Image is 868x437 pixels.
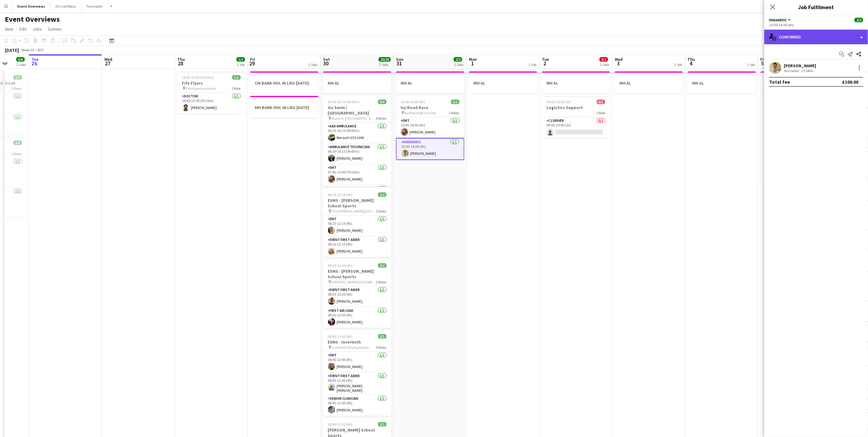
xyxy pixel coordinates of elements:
[236,57,245,62] span: 1/1
[16,57,25,62] span: 6/6
[323,189,391,257] div: 08:15-12:15 (4h)2/2ESMS - [PERSON_NAME] School Sports The [PERSON_NAME][GEOGRAPHIC_DATA]2 RolesEM...
[747,62,755,67] div: 1 Job
[332,280,376,284] span: [PERSON_NAME][GEOGRAPHIC_DATA]
[469,71,537,93] div: MH AL
[542,96,610,138] app-job-card: 09:00-10:00 (1h)0/1Logistics Support1 RoleC1 Driver0/109:00-10:00 (1h)
[103,60,112,67] span: 27
[396,96,464,160] app-job-card: 10:00-14:00 (4h)2/2Ivy Road Race Balfron High Schools2 RolesEMT1/110:00-14:00 (4h)[PERSON_NAME]Pa...
[451,100,459,104] span: 2/2
[232,75,241,80] span: 1/1
[12,86,22,91] span: 2 Roles
[600,62,609,67] div: 2 Jobs
[597,100,605,104] span: 0/1
[17,25,29,33] a: Edit
[378,192,387,197] span: 2/2
[323,80,391,86] h3: MH AL
[469,56,477,62] span: Mon
[769,23,863,27] div: 10:00-14:00 (4h)
[2,25,16,33] a: View
[323,164,391,185] app-card-role: EMT1/107:45-15:00 (7h15m)[PERSON_NAME]
[688,56,695,62] span: Thu
[614,60,623,67] span: 3
[547,100,571,104] span: 09:00-10:00 (1h)
[379,62,391,67] div: 7 Jobs
[376,116,387,121] span: 6 Roles
[323,198,391,209] h3: ESMS - [PERSON_NAME] School Sports
[396,71,464,93] app-job-card: MH AL
[250,105,319,110] h3: MH BANK HOL IN LIEU [DATE]
[323,96,391,186] app-job-card: 06:30-16:15 (9h45m)9/9Go Swim | [GEOGRAPHIC_DATA] Balloch, [GEOGRAPHIC_DATA]6 RolesA&E Ambulance1...
[250,71,319,93] app-job-card: CM BANK HOL IN LIEU [DATE]
[674,62,682,67] div: 1 Job
[323,144,391,164] app-card-role: Ambulance Technician1/106:30-16:15 (9h45m)[PERSON_NAME]
[761,105,829,110] h3: Ibiza Orchestra Experience
[177,56,185,62] span: Thu
[378,263,387,268] span: 2/2
[323,339,391,345] h3: ESMS - Inverleith
[328,100,360,104] span: 06:30-16:15 (9h45m)
[800,68,814,73] div: 17.64mi
[250,80,319,86] h3: CM BANK HOL IN LIEU [DATE]
[376,345,387,350] span: 3 Roles
[33,26,42,32] span: Jobs
[449,111,459,115] span: 2 Roles
[761,71,829,93] app-job-card: MH AL
[323,260,391,328] div: 08:30-12:30 (4h)2/2ESMS - [PERSON_NAME] School Sports [PERSON_NAME][GEOGRAPHIC_DATA]2 RolesEvent ...
[323,216,391,236] app-card-role: EMT1/108:15-12:15 (4h)[PERSON_NAME]
[323,395,391,416] app-card-role: Senior Clinician1/108:45-12:45 (4h)[PERSON_NAME]
[16,62,26,67] div: 2 Jobs
[688,71,756,93] app-job-card: MH AL
[176,60,185,67] span: 28
[542,56,549,62] span: Tue
[323,373,391,395] app-card-role: Event First Aider1/108:45-12:45 (4h)[PERSON_NAME] [PERSON_NAME]
[405,111,437,115] span: Balfron High Schools
[784,63,816,68] div: [PERSON_NAME]
[328,263,353,268] span: 08:30-12:30 (4h)
[615,71,683,93] app-job-card: MH AL
[232,86,241,91] span: 1 Role
[769,18,787,22] span: Paramedic
[542,117,610,138] app-card-role: C1 Driver0/109:00-10:00 (1h)
[186,86,217,91] span: Fife Flyers Ice Arena
[542,105,610,110] h3: Logistics Support
[541,60,549,67] span: 2
[250,56,255,62] span: Fri
[332,116,376,121] span: Balloch, [GEOGRAPHIC_DATA]
[761,80,829,86] h3: MH AL
[249,60,255,67] span: 29
[615,56,623,62] span: Wed
[396,138,464,160] app-card-role: Paramedic1/110:00-14:00 (4h)[PERSON_NAME]
[323,123,391,144] app-card-role: A&E Ambulance1/106:30-16:15 (9h45m)Renault LV15 GHA
[5,15,60,24] h1: Event Overviews
[332,209,376,213] span: The [PERSON_NAME][GEOGRAPHIC_DATA]
[396,117,464,138] app-card-role: EMT1/110:00-14:00 (4h)[PERSON_NAME]
[50,0,81,12] button: On Call Rotas
[182,75,214,80] span: 18:45-22:00 (3h15m)
[396,105,464,110] h3: Ivy Road Race
[761,96,829,186] app-job-card: 16:00-00:30 (8h30m) (Sat)12/12Ibiza Orchestra Experience [GEOGRAPHIC_DATA][PERSON_NAME], [GEOGRAP...
[323,56,330,62] span: Sat
[48,26,62,32] span: Comms
[396,56,403,62] span: Sun
[12,151,22,156] span: 2 Roles
[761,56,765,62] span: Fri
[542,71,610,93] app-job-card: MH AL
[396,80,464,86] h3: MH AL
[177,71,246,114] app-job-card: 18:45-22:00 (3h15m)1/1Fife Flyers Fife Flyers Ice Arena1 RoleDoctor1/118:45-22:00 (3h15m)[PERSON_...
[401,100,426,104] span: 10:00-14:00 (4h)
[376,209,387,213] span: 2 Roles
[454,57,462,62] span: 2/2
[30,25,44,33] a: Jobs
[5,47,19,53] div: [DATE]
[596,111,605,115] span: 1 Role
[615,80,683,86] h3: MH AL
